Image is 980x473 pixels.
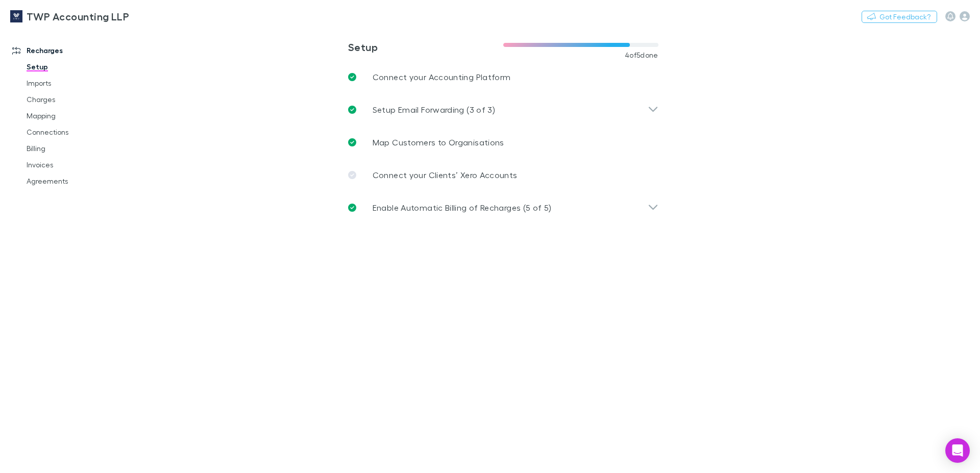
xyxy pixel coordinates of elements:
div: Enable Automatic Billing of Recharges (5 of 5) [340,191,667,224]
a: Agreements [16,173,139,189]
p: Setup Email Forwarding (3 of 3) [373,104,495,116]
a: Billing [16,140,139,157]
a: Mapping [16,108,139,124]
a: Map Customers to Organisations [340,126,667,159]
a: Setup [16,59,139,75]
span: 4 of 5 done [625,51,658,59]
p: Connect your Clients’ Xero Accounts [373,169,518,181]
div: Setup Email Forwarding (3 of 3) [340,93,667,126]
p: Map Customers to Organisations [373,136,504,148]
button: Got Feedback? [862,11,937,23]
p: Enable Automatic Billing of Recharges (5 of 5) [373,202,552,214]
a: Invoices [16,157,139,173]
a: Recharges [2,42,139,59]
a: Connect your Accounting Platform [340,61,667,93]
a: Connect your Clients’ Xero Accounts [340,159,667,191]
h3: Setup [348,41,503,53]
div: Open Intercom Messenger [945,438,970,463]
p: Connect your Accounting Platform [373,71,511,83]
a: TWP Accounting LLP [4,4,135,29]
a: Charges [16,91,139,108]
a: Connections [16,124,139,140]
img: TWP Accounting LLP's Logo [10,10,22,22]
a: Imports [16,75,139,91]
h3: TWP Accounting LLP [27,10,129,22]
